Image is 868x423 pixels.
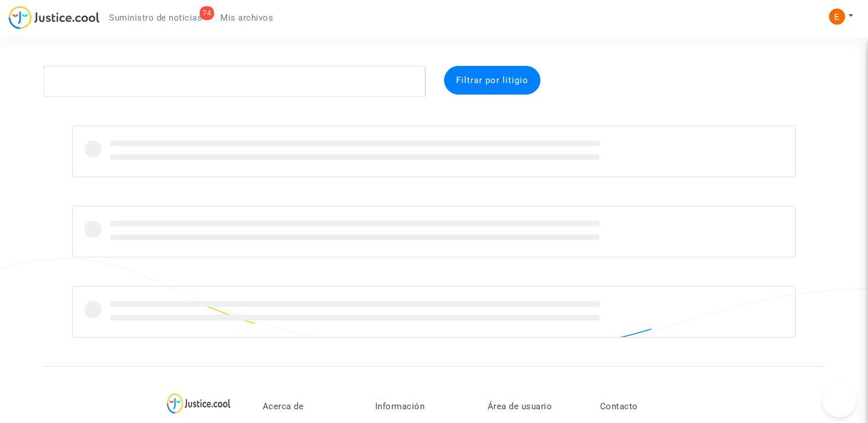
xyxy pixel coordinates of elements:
[600,401,695,412] p: Contacto
[211,9,282,26] a: Mis archivos
[263,401,358,412] p: Acerca de
[822,383,857,417] iframe: Help Scout Beacon - Open
[167,393,231,414] img: logo-lg.svg
[829,9,845,25] img: ACg8ocIeiFvHKe4dA5oeRFd_CiCnuxWUEc1A2wYhRJE3TTWt=s96-c
[200,6,214,20] div: 74
[9,6,100,29] img: jc-logo.svg
[456,75,528,85] font: Filtrar por litigio
[100,9,211,26] a: 74Suministro de noticias
[220,13,273,23] span: Mis archivos
[488,401,583,412] p: Área de usuario
[109,13,202,23] span: Suministro de noticias
[375,401,470,412] p: Información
